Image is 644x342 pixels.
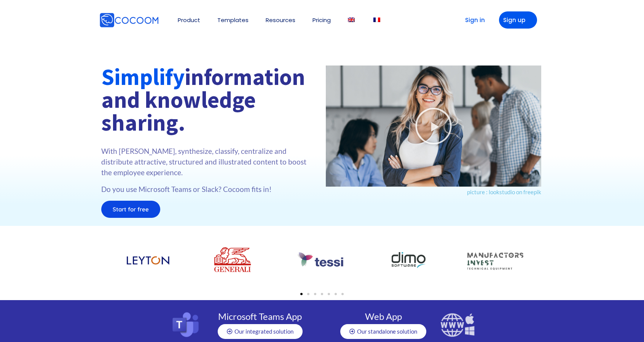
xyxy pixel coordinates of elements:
[178,17,200,23] a: Product
[499,11,537,29] a: Sign up
[334,312,433,321] h4: Web App
[341,293,344,295] span: Go to slide 7
[314,293,316,295] span: Go to slide 3
[312,17,331,23] a: Pricing
[300,293,303,295] span: Go to slide 1
[113,206,149,212] span: Start for free
[348,18,355,22] img: English
[99,13,159,28] img: Cocoom
[101,66,318,134] h1: information and knowledge sharing.
[340,324,426,339] a: Our standalone solution
[210,312,310,321] h4: Microsoft Teams App
[357,329,417,334] span: Our standalone solution
[160,20,161,20] img: Cocoom
[101,184,318,195] p: Do you use Microsoft Teams or Slack? Cocoom fits in!
[101,201,160,218] a: Start for free
[467,189,541,195] a: picture : lookstudio on freepik
[373,18,380,22] img: French
[101,146,318,178] p: With [PERSON_NAME], synthesize, classify, centralize and distribute attractive, structured and il...
[335,293,337,295] span: Go to slide 6
[307,293,309,295] span: Go to slide 2
[234,329,293,334] span: Our integrated solution
[328,293,330,295] span: Go to slide 5
[101,62,185,91] font: Simplify
[266,17,295,23] a: Resources
[453,11,491,29] a: Sign in
[217,17,249,23] a: Templates
[321,293,323,295] span: Go to slide 4
[218,324,303,339] a: Our integrated solution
